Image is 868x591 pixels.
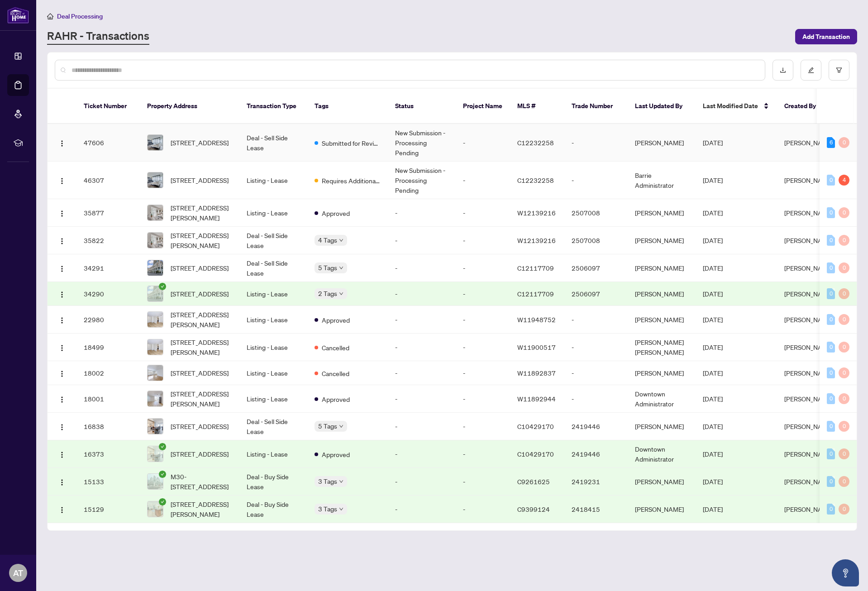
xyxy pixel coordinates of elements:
[564,254,628,282] td: 2506097
[76,385,140,413] td: 18001
[784,395,833,403] span: [PERSON_NAME]
[239,162,307,199] td: Listing - Lease
[703,290,723,298] span: [DATE]
[628,282,696,306] td: [PERSON_NAME]
[322,138,381,148] span: Submitted for Review
[839,393,849,404] div: 0
[517,236,556,244] span: W12139216
[388,162,456,199] td: New Submission - Processing Pending
[832,559,859,586] button: Open asap
[564,306,628,334] td: -
[388,306,456,334] td: -
[171,263,229,273] span: [STREET_ADDRESS]
[517,264,554,272] span: C12117709
[517,505,550,513] span: C9399124
[456,440,510,468] td: -
[159,443,166,450] span: check-circle
[388,282,456,306] td: -
[55,419,69,434] button: Logo
[239,254,307,282] td: Deal - Sell Side Lease
[159,471,166,478] span: check-circle
[456,361,510,385] td: -
[564,124,628,162] td: -
[58,317,66,324] img: Logo
[703,138,723,147] span: [DATE]
[628,199,696,227] td: [PERSON_NAME]
[148,474,163,489] img: thumbnail-img
[773,60,793,81] button: download
[517,450,554,458] span: C10429170
[7,7,29,24] img: logo
[628,162,696,199] td: Barrie Administrator
[517,209,556,217] span: W12139216
[388,227,456,254] td: -
[55,474,69,489] button: Logo
[784,176,833,184] span: [PERSON_NAME]
[703,176,723,184] span: [DATE]
[58,210,66,217] img: Logo
[239,496,307,523] td: Deal - Buy Side Lease
[839,137,849,148] div: 0
[171,499,232,519] span: [STREET_ADDRESS][PERSON_NAME]
[703,236,723,244] span: [DATE]
[839,367,849,378] div: 0
[827,504,835,515] div: 0
[827,476,835,487] div: 0
[148,391,163,406] img: thumbnail-img
[148,365,163,381] img: thumbnail-img
[827,288,835,299] div: 0
[148,172,163,188] img: thumbnail-img
[839,288,849,299] div: 0
[839,207,849,218] div: 0
[827,314,835,325] div: 0
[171,389,232,409] span: [STREET_ADDRESS][PERSON_NAME]
[564,468,628,496] td: 2419231
[564,162,628,199] td: -
[829,60,849,81] button: filter
[388,334,456,361] td: -
[239,413,307,440] td: Deal - Sell Side Lease
[58,506,66,514] img: Logo
[827,393,835,404] div: 0
[777,89,831,124] th: Created By
[839,476,849,487] div: 0
[784,290,833,298] span: [PERSON_NAME]
[171,337,232,357] span: [STREET_ADDRESS][PERSON_NAME]
[517,369,556,377] span: W11892837
[456,334,510,361] td: -
[628,227,696,254] td: [PERSON_NAME]
[148,446,163,462] img: thumbnail-img
[795,29,857,44] button: Add Transaction
[839,235,849,246] div: 0
[564,334,628,361] td: -
[808,67,814,73] span: edit
[703,209,723,217] span: [DATE]
[836,67,842,73] span: filter
[148,233,163,248] img: thumbnail-img
[456,124,510,162] td: -
[564,496,628,523] td: 2418415
[318,262,337,273] span: 5 Tags
[76,162,140,199] td: 46307
[318,504,337,514] span: 3 Tags
[628,440,696,468] td: Downtown Administrator
[628,496,696,523] td: [PERSON_NAME]
[58,479,66,486] img: Logo
[839,421,849,432] div: 0
[239,124,307,162] td: Deal - Sell Side Lease
[76,227,140,254] td: 35822
[784,369,833,377] span: [PERSON_NAME]
[628,413,696,440] td: [PERSON_NAME]
[58,265,66,272] img: Logo
[827,342,835,353] div: 0
[318,421,337,431] span: 5 Tags
[388,496,456,523] td: -
[76,413,140,440] td: 16838
[339,266,343,270] span: down
[76,282,140,306] td: 34290
[148,205,163,220] img: thumbnail-img
[388,385,456,413] td: -
[58,238,66,245] img: Logo
[55,366,69,380] button: Logo
[784,343,833,351] span: [PERSON_NAME]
